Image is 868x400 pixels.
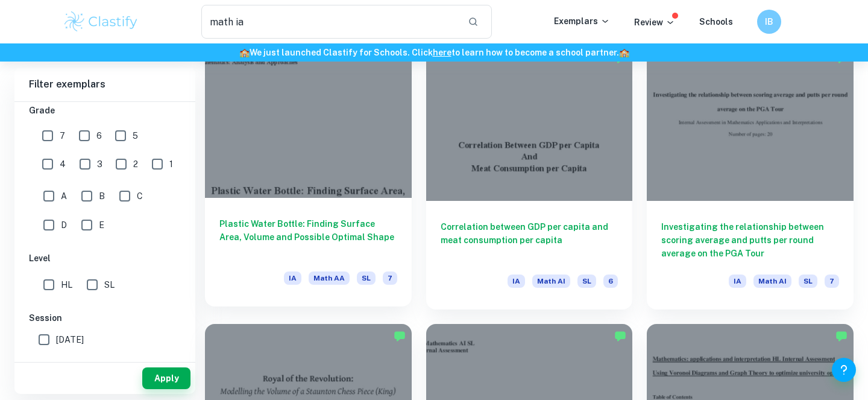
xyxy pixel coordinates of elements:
[56,333,84,346] span: [DATE]
[60,129,65,142] span: 7
[61,218,67,232] span: D
[309,271,350,285] span: Math AA
[29,252,181,265] h6: Level
[29,311,181,325] h6: Session
[619,48,629,57] span: 🏫
[104,278,115,291] span: SL
[284,271,301,285] span: IA
[205,46,412,310] a: Plastic Water Bottle: Finding Surface Area, Volume and Possible Optimal ShapeIAMath AASL7
[441,220,618,260] h6: Correlation between GDP per capita and meat consumption per capita
[96,129,102,142] span: 6
[357,271,376,285] span: SL
[61,278,72,291] span: HL
[97,157,102,171] span: 3
[757,10,781,34] button: IB
[729,275,746,288] span: IA
[433,48,451,57] a: here
[763,15,776,28] h6: IB
[2,46,866,59] h6: We just launched Clastify for Schools. Click to learn how to become a school partner.
[99,189,105,203] span: B
[577,275,596,288] span: SL
[137,189,143,203] span: C
[169,157,173,171] span: 1
[60,157,66,171] span: 4
[634,16,675,29] p: Review
[14,68,195,101] h6: Filter exemplars
[554,14,610,28] p: Exemplars
[832,358,856,382] button: Help and Feedback
[753,275,791,288] span: Math AI
[201,5,458,39] input: Search for any exemplars...
[61,189,67,203] span: A
[219,217,397,257] h6: Plastic Water Bottle: Finding Surface Area, Volume and Possible Optimal Shape
[799,275,817,288] span: SL
[56,357,95,370] span: May 2025
[133,157,138,171] span: 2
[63,10,139,34] img: Clastify logo
[29,104,181,117] h6: Grade
[99,218,104,232] span: E
[647,46,854,310] a: Investigating the relationship between scoring average and putts per round average on the PGA Tou...
[133,129,138,142] span: 5
[825,275,839,288] span: 7
[835,330,848,342] img: Marked
[508,275,525,288] span: IA
[699,17,733,27] a: Schools
[383,271,397,285] span: 7
[142,367,190,389] button: Apply
[394,330,406,342] img: Marked
[661,220,839,260] h6: Investigating the relationship between scoring average and putts per round average on the PGA Tour
[426,46,633,310] a: Correlation between GDP per capita and meat consumption per capitaIAMath AISL6
[614,330,626,342] img: Marked
[532,275,570,288] span: Math AI
[239,48,250,57] span: 🏫
[603,275,618,288] span: 6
